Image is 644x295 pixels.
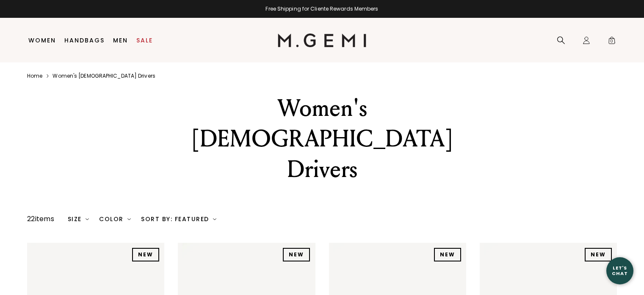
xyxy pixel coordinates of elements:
div: Color [99,216,131,222]
span: 0 [608,38,616,46]
div: Let's Chat [606,265,633,276]
a: Handbags [64,37,105,44]
div: Size [68,216,89,222]
img: chevron-down.svg [213,217,216,221]
img: chevron-down.svg [127,217,131,221]
a: Women [28,37,56,44]
a: Women's [DEMOGRAPHIC_DATA] drivers [53,73,155,79]
a: Home [27,73,42,79]
div: NEW [585,248,612,261]
a: Men [113,37,128,44]
div: 22 items [27,214,54,224]
img: M.Gemi [278,34,366,47]
div: NEW [283,248,310,261]
a: Sale [136,37,153,44]
div: NEW [132,248,159,261]
div: Sort By: Featured [141,216,216,222]
div: Women's [DEMOGRAPHIC_DATA] Drivers [175,93,469,185]
div: NEW [434,248,461,261]
img: chevron-down.svg [86,217,89,221]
